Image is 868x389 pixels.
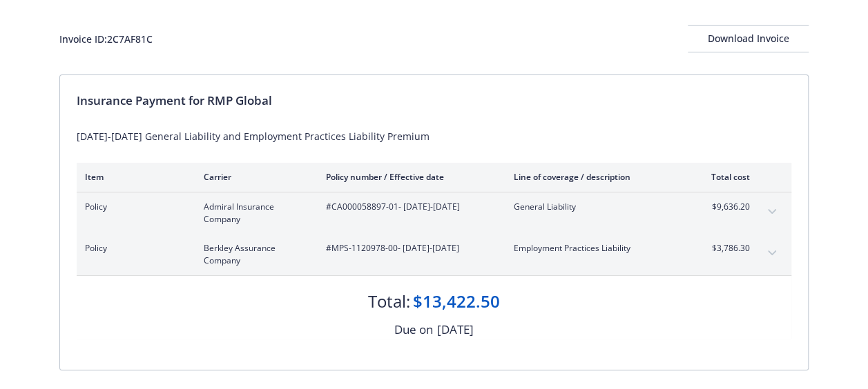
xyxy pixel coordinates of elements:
div: Invoice ID: 2C7AF81C [59,32,153,46]
span: $9,636.20 [698,201,750,213]
div: [DATE]-[DATE] General Liability and Employment Practices Liability Premium [77,129,791,143]
span: General Liability [514,201,676,213]
div: Carrier [204,171,304,183]
div: $13,422.50 [413,290,500,313]
span: #CA000058897-01 - [DATE]-[DATE] [326,201,492,213]
div: PolicyBerkley Assurance Company#MPS-1120978-00- [DATE]-[DATE]Employment Practices Liability$3,786... [77,234,791,275]
span: $3,786.30 [698,242,750,255]
span: Policy [85,201,182,213]
button: Download Invoice [688,25,809,52]
span: #MPS-1120978-00 - [DATE]-[DATE] [326,242,492,255]
div: PolicyAdmiral Insurance Company#CA000058897-01- [DATE]-[DATE]General Liability$9,636.20expand con... [77,192,791,234]
span: Berkley Assurance Company [204,242,304,267]
button: expand content [761,201,783,223]
div: Total cost [698,171,750,183]
div: [DATE] [437,321,474,339]
div: Item [85,171,182,183]
div: Total: [368,290,410,313]
div: Download Invoice [688,26,809,52]
span: Policy [85,242,182,255]
div: Line of coverage / description [514,171,676,183]
span: Admiral Insurance Company [204,201,304,226]
div: Policy number / Effective date [326,171,492,183]
div: Insurance Payment for RMP Global [77,92,791,110]
button: expand content [761,242,783,264]
span: Employment Practices Liability [514,242,676,255]
div: Due on [394,321,433,339]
